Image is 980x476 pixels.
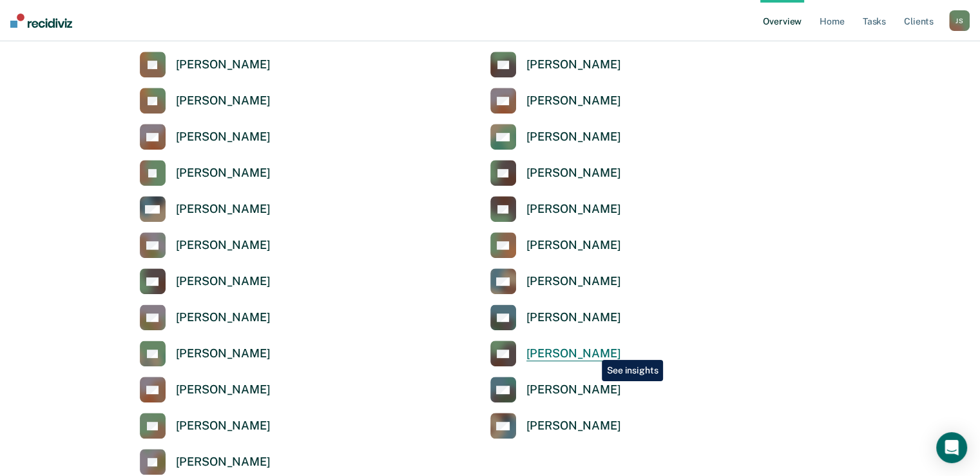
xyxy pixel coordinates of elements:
[140,124,271,150] a: [PERSON_NAME]
[140,268,271,294] a: [PERSON_NAME]
[140,449,271,475] a: [PERSON_NAME]
[176,455,271,470] div: [PERSON_NAME]
[526,57,621,72] div: [PERSON_NAME]
[176,130,271,144] div: [PERSON_NAME]
[526,130,621,144] div: [PERSON_NAME]
[526,238,621,253] div: [PERSON_NAME]
[176,346,271,361] div: [PERSON_NAME]
[526,346,621,361] div: [PERSON_NAME]
[949,10,970,31] button: JS
[10,14,72,28] img: Recidiviz
[490,413,621,439] a: [PERSON_NAME]
[526,382,621,397] div: [PERSON_NAME]
[526,310,621,325] div: [PERSON_NAME]
[936,432,967,463] div: Open Intercom Messenger
[490,52,621,77] a: [PERSON_NAME]
[176,202,271,217] div: [PERSON_NAME]
[490,124,621,150] a: [PERSON_NAME]
[490,304,621,330] a: [PERSON_NAME]
[140,232,271,258] a: [PERSON_NAME]
[176,166,271,181] div: [PERSON_NAME]
[490,341,621,366] a: [PERSON_NAME]
[490,160,621,186] a: [PERSON_NAME]
[490,268,621,294] a: [PERSON_NAME]
[526,419,621,433] div: [PERSON_NAME]
[176,238,271,253] div: [PERSON_NAME]
[490,88,621,114] a: [PERSON_NAME]
[176,57,271,72] div: [PERSON_NAME]
[140,52,271,77] a: [PERSON_NAME]
[140,341,271,366] a: [PERSON_NAME]
[490,196,621,222] a: [PERSON_NAME]
[526,202,621,217] div: [PERSON_NAME]
[140,160,271,186] a: [PERSON_NAME]
[949,10,970,31] div: J S
[140,304,271,330] a: [PERSON_NAME]
[526,94,621,108] div: [PERSON_NAME]
[140,88,271,114] a: [PERSON_NAME]
[140,377,271,402] a: [PERSON_NAME]
[526,274,621,289] div: [PERSON_NAME]
[176,94,271,108] div: [PERSON_NAME]
[140,413,271,439] a: [PERSON_NAME]
[176,310,271,325] div: [PERSON_NAME]
[140,196,271,222] a: [PERSON_NAME]
[490,232,621,258] a: [PERSON_NAME]
[176,419,271,433] div: [PERSON_NAME]
[490,377,621,402] a: [PERSON_NAME]
[526,166,621,181] div: [PERSON_NAME]
[176,382,271,397] div: [PERSON_NAME]
[176,274,271,289] div: [PERSON_NAME]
